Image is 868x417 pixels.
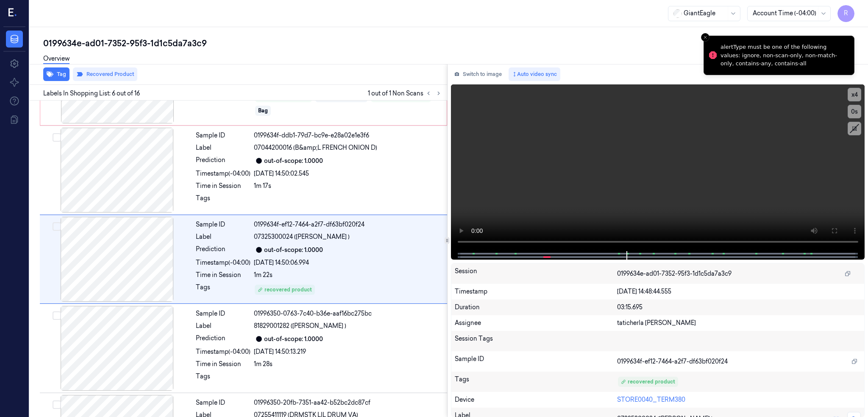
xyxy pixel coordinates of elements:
[254,182,442,190] div: 1m 17s
[455,395,617,404] div: Device
[254,131,442,140] div: 0199634f-ddb1-79d7-bc9e-e28a02e1e3f6
[254,398,442,407] div: 01996350-20fb-7351-aa42-b52bc2dc87cf
[254,309,442,318] div: 01996350-0763-7c40-b36e-aaf16bc275bc
[196,131,250,140] div: Sample ID
[701,33,709,42] button: Close toast
[368,88,444,98] span: 1 out of 1 Non Scans
[196,169,250,178] div: Timestamp (-04:00)
[617,357,728,366] span: 0199634f-ef12-7464-a2f7-df63bf020f24
[53,133,61,142] button: Select row
[621,378,675,386] div: recovered product
[254,271,442,280] div: 1m 22s
[196,182,250,190] div: Time in Session
[196,372,250,386] div: Tags
[254,220,442,229] div: 0199634f-ef12-7464-a2f7-df63bf020f24
[43,67,70,81] button: Tag
[196,334,250,344] div: Prediction
[43,89,140,98] span: Labels In Shopping List: 6 out of 16
[264,246,323,255] div: out-of-scope: 1.0000
[43,54,70,64] a: Overview
[196,398,250,407] div: Sample ID
[196,322,250,330] div: Label
[53,311,61,320] button: Select row
[264,157,323,165] div: out-of-scope: 1.0000
[254,347,442,356] div: [DATE] 14:50:13.219
[617,287,861,296] div: [DATE] 14:48:44.555
[254,258,442,267] div: [DATE] 14:50:06.994
[43,37,861,49] div: 0199634e-ad01-7352-95f3-1d1c5da7a3c9
[196,232,250,241] div: Label
[617,319,861,327] div: taticherla [PERSON_NAME]
[73,67,137,81] button: Recovered Product
[196,194,250,207] div: Tags
[196,360,250,369] div: Time in Session
[848,105,861,118] button: 0s
[617,303,861,312] div: 03:15.695
[721,43,847,68] div: alertType must be one of the following values: ignore, non-scan-only, non-match-only, contains-an...
[196,347,250,356] div: Timestamp (-04:00)
[254,360,442,369] div: 1m 28s
[196,258,250,267] div: Timestamp (-04:00)
[264,335,323,344] div: out-of-scope: 1.0000
[196,156,250,166] div: Prediction
[451,67,505,81] button: Switch to image
[196,143,250,152] div: Label
[837,5,854,22] button: R
[258,107,268,115] div: Bag
[254,143,377,152] span: 07044200016 (B&amp;L FRENCH ONION D)
[455,375,617,389] div: Tags
[254,322,346,330] span: 81829001282 ([PERSON_NAME] )
[196,220,250,229] div: Sample ID
[254,232,350,241] span: 07325300024 ([PERSON_NAME] )
[455,334,617,348] div: Session Tags
[848,88,861,101] button: x4
[196,91,251,117] div: Tags
[455,355,617,368] div: Sample ID
[196,271,250,280] div: Time in Session
[196,245,250,255] div: Prediction
[455,287,617,296] div: Timestamp
[258,286,312,294] div: recovered product
[455,319,617,327] div: Assignee
[455,303,617,312] div: Duration
[455,267,617,280] div: Session
[617,269,732,278] span: 0199634e-ad01-7352-95f3-1d1c5da7a3c9
[617,395,861,404] div: STORE0040_TERM380
[509,67,560,81] button: Auto video sync
[53,222,61,231] button: Select row
[53,400,61,409] button: Select row
[196,309,250,318] div: Sample ID
[196,283,250,297] div: Tags
[254,169,442,178] div: [DATE] 14:50:02.545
